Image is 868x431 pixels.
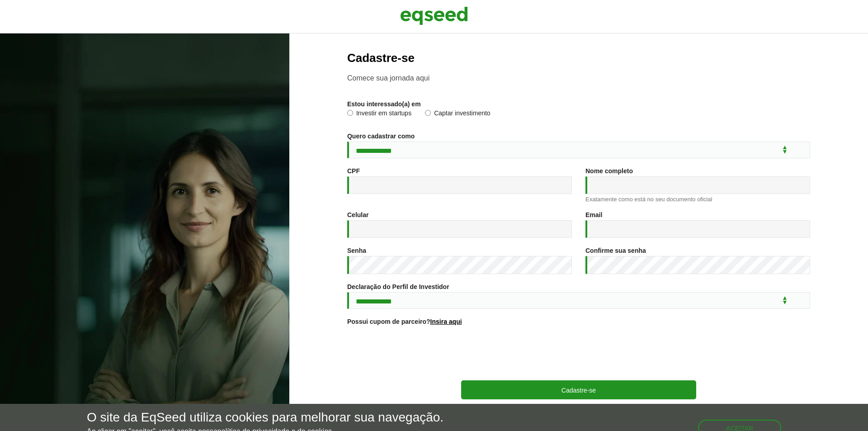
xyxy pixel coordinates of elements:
[347,110,411,119] label: Investir em startups
[585,196,810,202] div: Exatamente como está no seu documento oficial
[347,101,421,107] label: Estou interessado(a) em
[585,168,633,174] label: Nome completo
[425,110,431,116] input: Captar investimento
[347,133,415,139] label: Quero cadastrar como
[400,5,468,27] img: EqSeed Logo
[347,110,353,116] input: Investir em startups
[347,52,810,65] h2: Cadastre-se
[510,336,647,371] iframe: reCAPTCHA
[347,74,810,82] p: Comece sua jornada aqui
[347,168,360,174] label: CPF
[430,318,462,325] a: Insira aqui
[347,212,368,218] label: Celular
[347,318,462,325] label: Possui cupom de parceiro?
[585,247,646,254] label: Confirme sua senha
[347,284,449,290] label: Declaração do Perfil de Investidor
[87,411,443,425] h5: O site da EqSeed utiliza cookies para melhorar sua navegação.
[585,212,602,218] label: Email
[347,247,366,254] label: Senha
[425,110,491,119] label: Captar investimento
[461,380,696,399] button: Cadastre-se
